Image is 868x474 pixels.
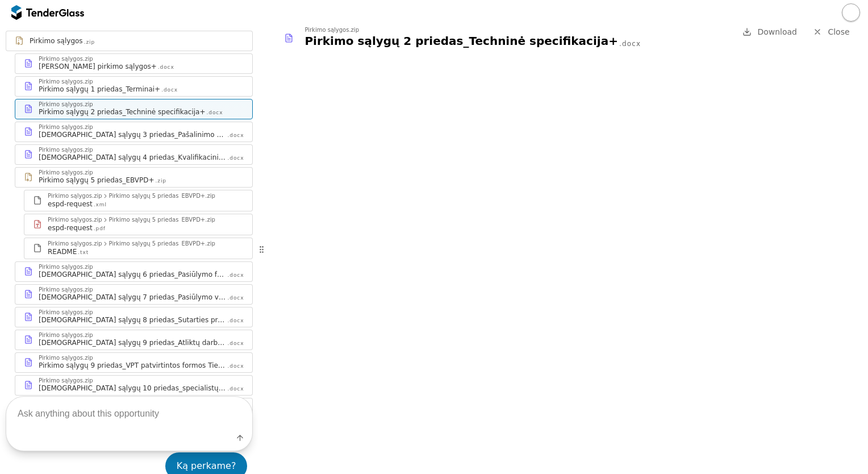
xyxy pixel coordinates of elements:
[48,247,77,256] div: README
[109,217,215,223] div: Pirkimo sąlygų 5 priedas_EBVPD+.zip
[24,190,253,211] a: Pirkimo sąlygos.zipPirkimo sąlygų 5 priedas_EBVPD+.zipespd-request.xml
[48,241,102,247] div: Pirkimo sąlygos.zip
[48,199,93,209] div: espd-request
[228,272,244,279] div: .docx
[39,170,93,176] div: Pirkimo sąlygos.zip
[39,293,227,302] div: [DEMOGRAPHIC_DATA] sąlygų 7 priedas_Pasiūlymo vertinimo kriterijai+
[39,153,227,162] div: [DEMOGRAPHIC_DATA] sąlygų 4 priedas_Kvalifikaciniai reikalavimai+
[39,85,160,94] div: Pirkimo sąlygų 1 priedas_Terminai+
[15,122,253,142] a: Pirkimo sąlygos.zip[DEMOGRAPHIC_DATA] sąlygų 3 priedas_Pašalinimo pagrindai+.docx
[94,201,107,209] div: .xml
[39,147,93,153] div: Pirkimo sąlygos.zip
[161,86,178,94] div: .docx
[39,355,93,361] div: Pirkimo sąlygos.zip
[109,193,215,199] div: Pirkimo sąlygų 5 priedas_EBVPD+.zip
[15,144,253,165] a: Pirkimo sąlygos.zip[DEMOGRAPHIC_DATA] sąlygų 4 priedas_Kvalifikaciniai reikalavimai+.docx
[39,338,227,347] div: [DEMOGRAPHIC_DATA] sąlygų 9 priedas_Atliktų darbų sąrašas
[739,25,800,39] a: Download
[48,217,102,223] div: Pirkimo sąlygos.zip
[156,177,166,185] div: .zip
[94,225,106,232] div: .pdf
[15,167,253,188] a: Pirkimo sąlygos.zipPirkimo sąlygų 5 priedas_EBVPD+.zip
[15,99,253,119] a: Pirkimo sąlygos.zipPirkimo sąlygų 2 priedas_Techninė specifikacija+.docx
[828,27,849,36] span: Close
[39,361,227,370] div: Pirkimo sąlygų 9 priedas_VPT patvirtintos formos Tiekėjo deklaracija+
[207,109,223,117] div: .docx
[228,317,244,325] div: .docx
[39,102,93,107] div: Pirkimo sąlygos.zip
[158,64,174,71] div: .docx
[757,27,797,36] span: Download
[228,132,244,139] div: .docx
[48,193,102,199] div: Pirkimo sąlygos.zip
[39,270,227,279] div: [DEMOGRAPHIC_DATA] sąlygų 6 priedas_Pasiūlymo forma+
[6,31,253,51] a: Pirkimo sąlygos.zip
[48,223,93,232] div: espd-request
[39,332,93,338] div: Pirkimo sąlygos.zip
[39,130,227,139] div: [DEMOGRAPHIC_DATA] sąlygų 3 priedas_Pašalinimo pagrindai+
[39,62,157,71] div: [PERSON_NAME] pirkimo sąlygos+
[15,352,253,373] a: Pirkimo sąlygos.zipPirkimo sąlygų 9 priedas_VPT patvirtintos formos Tiekėjo deklaracija+.docx
[39,56,93,62] div: Pirkimo sąlygos.zip
[15,307,253,327] a: Pirkimo sąlygos.zip[DEMOGRAPHIC_DATA] sąlygų 8 priedas_Sutarties projektas+.docx
[228,340,244,347] div: .docx
[228,294,244,302] div: .docx
[84,39,95,46] div: .zip
[78,249,89,256] div: .txt
[619,39,641,49] div: .docx
[30,36,83,45] div: Pirkimo sąlygos
[15,330,253,350] a: Pirkimo sąlygos.zip[DEMOGRAPHIC_DATA] sąlygų 9 priedas_Atliktų darbų sąrašas.docx
[39,176,155,185] div: Pirkimo sąlygų 5 priedas_EBVPD+
[15,76,253,97] a: Pirkimo sąlygos.zipPirkimo sąlygų 1 priedas_Terminai+.docx
[24,238,253,259] a: Pirkimo sąlygos.zipPirkimo sąlygų 5 priedas_EBVPD+.zipREADME.txt
[39,287,93,293] div: Pirkimo sąlygos.zip
[109,241,215,247] div: Pirkimo sąlygų 5 priedas_EBVPD+.zip
[15,261,253,282] a: Pirkimo sąlygos.zip[DEMOGRAPHIC_DATA] sąlygų 6 priedas_Pasiūlymo forma+.docx
[15,53,253,74] a: Pirkimo sąlygos.zip[PERSON_NAME] pirkimo sąlygos+.docx
[39,310,93,315] div: Pirkimo sąlygos.zip
[39,124,93,130] div: Pirkimo sąlygos.zip
[304,33,618,49] div: Pirkimo sąlygų 2 priedas_Techninė specifikacija+
[304,27,359,33] div: Pirkimo sąlygos.zip
[39,315,227,325] div: [DEMOGRAPHIC_DATA] sąlygų 8 priedas_Sutarties projektas+
[228,155,244,162] div: .docx
[228,363,244,370] div: .docx
[39,79,93,85] div: Pirkimo sąlygos.zip
[806,25,857,39] a: Close
[24,214,253,235] a: Pirkimo sąlygos.zipPirkimo sąlygų 5 priedas_EBVPD+.zipespd-request.pdf
[15,284,253,305] a: Pirkimo sąlygos.zip[DEMOGRAPHIC_DATA] sąlygų 7 priedas_Pasiūlymo vertinimo kriterijai+.docx
[39,107,206,117] div: Pirkimo sąlygų 2 priedas_Techninė specifikacija+
[39,264,93,270] div: Pirkimo sąlygos.zip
